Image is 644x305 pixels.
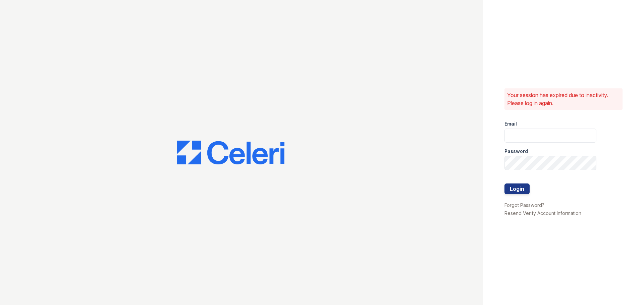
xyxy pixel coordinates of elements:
label: Password [504,148,528,155]
button: Login [504,183,530,194]
a: Resend Verify Account Information [504,210,581,216]
a: Forgot Password? [504,202,544,208]
img: CE_Logo_Blue-a8612792a0a2168367f1c8372b55b34899dd931a85d93a1a3d3e32e68fde9ad4.png [177,141,284,165]
p: Your session has expired due to inactivity. Please log in again. [507,91,620,107]
label: Email [504,121,517,127]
